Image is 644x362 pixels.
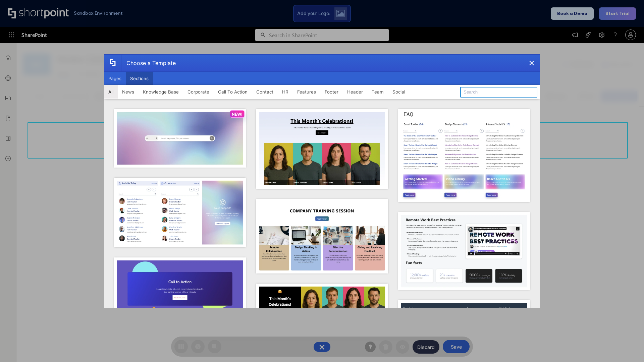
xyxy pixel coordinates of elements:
[367,85,388,99] button: Team
[183,85,214,99] button: Corporate
[121,55,176,71] div: Choose a Template
[293,85,320,99] button: Features
[460,87,537,98] input: Search
[104,72,126,85] button: Pages
[104,85,118,99] button: All
[320,85,343,99] button: Footer
[126,72,153,85] button: Sections
[343,85,367,99] button: Header
[252,85,278,99] button: Contact
[610,330,644,362] iframe: Chat Widget
[388,85,410,99] button: Social
[104,54,540,308] div: template selector
[232,112,243,117] p: NEW!
[278,85,293,99] button: HR
[214,85,252,99] button: Call To Action
[118,85,139,99] button: News
[139,85,183,99] button: Knowledge Base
